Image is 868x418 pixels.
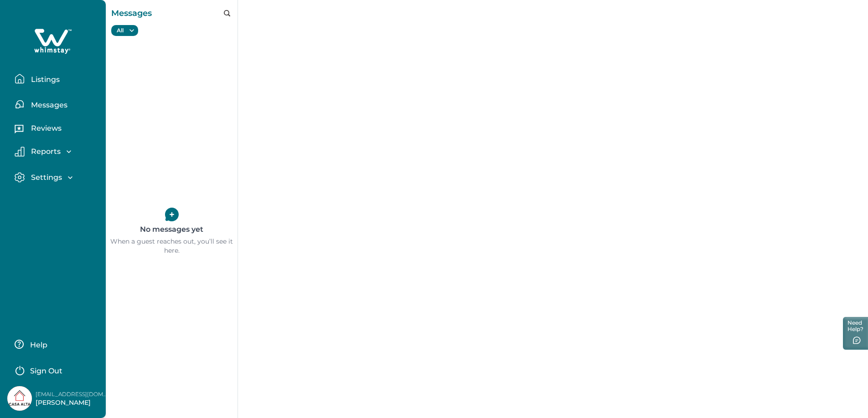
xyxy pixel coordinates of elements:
[36,398,108,408] p: [PERSON_NAME]
[15,172,98,183] button: Settings
[111,25,138,36] button: All
[15,361,95,379] button: Sign Out
[224,10,230,16] button: search-icon
[28,75,60,84] p: Listings
[7,386,32,411] img: Whimstay Host
[15,121,98,139] button: Reviews
[28,101,67,110] p: Messages
[111,6,152,20] p: Messages
[27,341,47,350] p: Help
[106,237,238,255] p: When a guest reaches out, you’ll see it here.
[15,70,98,88] button: Listings
[30,367,62,376] p: Sign Out
[28,173,62,182] p: Settings
[15,147,98,157] button: Reports
[36,390,108,399] p: [EMAIL_ADDRESS][DOMAIN_NAME]
[28,124,62,133] p: Reviews
[15,95,98,113] button: Messages
[140,221,203,238] p: No messages yet
[28,147,61,156] p: Reports
[15,335,95,353] button: Help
